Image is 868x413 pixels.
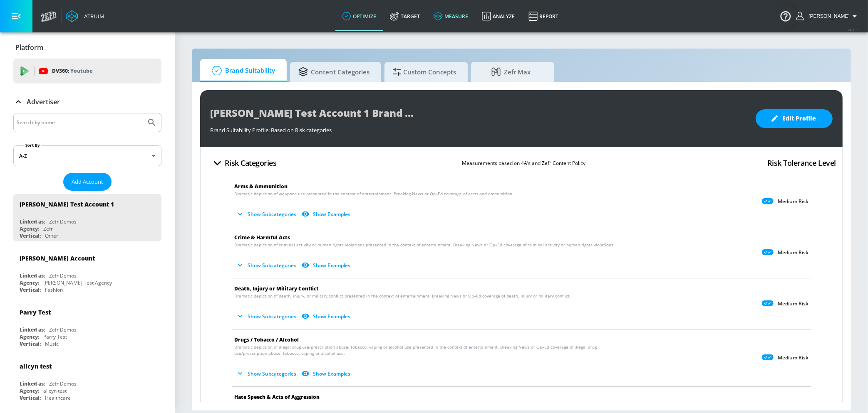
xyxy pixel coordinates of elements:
[52,66,92,76] p: DV360:
[234,285,319,292] span: Death, Injury or Military Conflict
[234,207,300,221] button: Show Subcategories
[13,302,161,349] div: Parry TestLinked as:Zefr DemosAgency:Parry TestVertical:Music
[774,4,797,27] button: Open Resource Center
[208,61,275,81] span: Brand Suitability
[49,380,77,387] div: Zefr Demos
[49,326,77,333] div: Zefr Demos
[24,143,42,148] label: Sort By
[13,194,161,241] div: [PERSON_NAME] Test Account 1Linked as:Zefr DemosAgency:ZefrVertical:Other
[17,117,143,128] input: Search by name
[20,326,45,333] div: Linked as:
[15,43,43,52] p: Platform
[13,248,161,295] div: [PERSON_NAME] AccountLinked as:Zefr DemosAgency:[PERSON_NAME] Test AgencyVertical:Fashion
[13,59,161,84] div: DV360: Youtube
[20,286,41,293] div: Vertical:
[772,113,816,124] span: Edit Profile
[20,308,51,316] div: Parry Test
[210,122,747,134] div: Brand Suitability Profile: Based on Risk categories
[479,62,543,82] span: Zefr Max
[20,254,95,262] div: [PERSON_NAME] Account
[234,242,615,248] span: Dramatic depiction of criminal activity or human rights violations presented in the context of en...
[805,13,850,19] span: login as: veronica.hernandez@zefr.com
[234,293,571,299] span: Dramatic depiction of death, injury, or military conflict presented in the context of entertainme...
[225,157,277,169] h4: Risk Categories
[13,356,161,403] div: alicyn testLinked as:Zefr DemosAgency:alicyn testVertical:Healthcare
[49,272,77,279] div: Zefr Demos
[234,344,627,356] span: Dramatic depiction of illegal drug use/prescription abuse, tobacco, vaping or alcohol use present...
[300,207,354,221] button: Show Examples
[27,97,60,106] p: Advertiser
[70,66,92,75] p: Youtube
[234,367,300,381] button: Show Subcategories
[427,1,475,31] a: measure
[20,380,45,387] div: Linked as:
[300,367,354,381] button: Show Examples
[43,387,67,394] div: alicyn test
[72,177,103,187] span: Add Account
[45,340,59,347] div: Music
[848,27,860,32] span: v 4.19.0
[20,362,52,370] div: alicyn test
[796,11,860,21] button: [PERSON_NAME]
[20,394,41,401] div: Vertical:
[234,401,512,408] span: Dramatic depiction of hate speech/acts presented in the context of entertainment. Breaking News o...
[20,333,39,340] div: Agency:
[49,218,77,225] div: Zefr Demos
[383,1,427,31] a: Target
[462,159,585,167] p: Measurements based on 4A’s and Zefr Content Policy
[66,10,104,22] a: Atrium
[778,300,808,307] p: Medium Risk
[778,354,808,361] p: Medium Risk
[756,109,833,128] button: Edit Profile
[393,62,456,82] span: Custom Concepts
[20,225,39,232] div: Agency:
[45,394,71,401] div: Healthcare
[20,232,41,239] div: Vertical:
[63,173,112,191] button: Add Account
[13,90,161,113] div: Advertiser
[43,333,67,340] div: Parry Test
[20,200,114,208] div: [PERSON_NAME] Test Account 1
[20,218,45,225] div: Linked as:
[522,1,565,31] a: Report
[20,272,45,279] div: Linked as:
[234,336,299,343] span: Drugs / Tobacco / Alcohol
[45,232,58,239] div: Other
[45,286,63,293] div: Fashion
[298,62,370,82] span: Content Categories
[234,393,320,401] span: Hate Speech & Acts of Aggression
[13,145,161,166] div: A-Z
[778,249,808,256] p: Medium Risk
[13,36,161,59] div: Platform
[81,12,104,20] div: Atrium
[234,234,290,241] span: Crime & Harmful Acts
[43,225,53,232] div: Zefr
[234,310,300,323] button: Show Subcategories
[300,310,354,323] button: Show Examples
[475,1,522,31] a: Analyze
[300,258,354,272] button: Show Examples
[335,1,383,31] a: optimize
[20,340,41,347] div: Vertical:
[20,387,39,394] div: Agency:
[207,153,280,173] button: Risk Categories
[234,183,288,190] span: Arms & Ammunition
[234,258,300,272] button: Show Subcategories
[767,157,836,169] h4: Risk Tolerance Level
[20,279,39,286] div: Agency:
[234,191,513,197] span: Dramatic depiction of weapons use presented in the context of entertainment. Breaking News or Op–...
[778,198,808,205] p: Medium Risk
[43,279,112,286] div: [PERSON_NAME] Test Agency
